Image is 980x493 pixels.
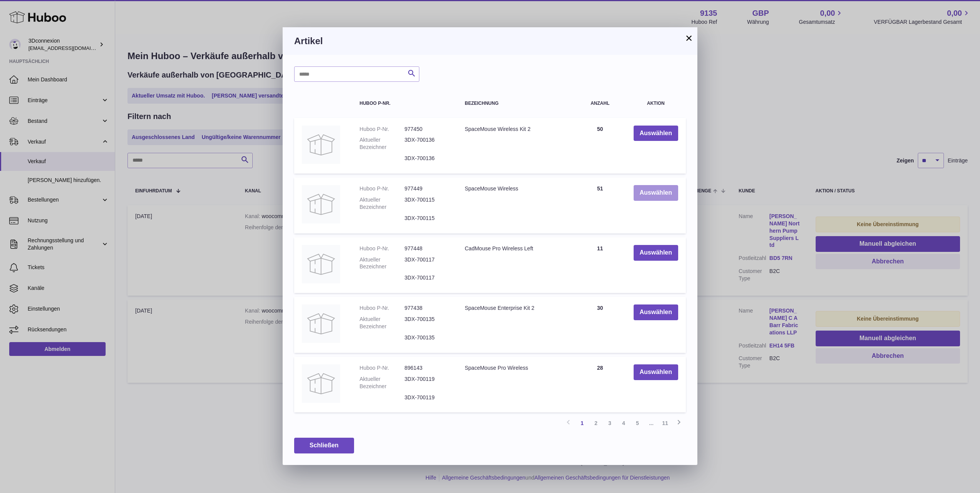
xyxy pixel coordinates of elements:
dt: Huboo P-Nr. [359,185,404,192]
dd: 3DX-700115 [404,196,449,211]
div: SpaceMouse Wireless Kit 2 [465,126,566,133]
button: Auswählen [634,364,678,380]
dd: 3DX-700119 [404,394,449,401]
h3: Artikel [294,35,686,47]
button: Auswählen [634,185,678,201]
span: ... [644,416,658,430]
dt: Huboo P-Nr. [359,126,404,133]
td: 11 [574,237,626,293]
img: SpaceMouse Enterprise Kit 2 [302,304,340,343]
a: 4 [617,416,631,430]
button: Auswählen [634,245,678,261]
dd: 3DX-700135 [404,334,449,341]
div: SpaceMouse Pro Wireless [465,364,566,372]
button: Auswählen [634,126,678,141]
div: SpaceMouse Enterprise Kit 2 [465,304,566,312]
td: 51 [574,177,626,233]
a: 3 [603,416,617,430]
button: Auswählen [634,304,678,320]
dt: Aktueller Bezeichner [359,316,404,330]
a: 1 [575,416,589,430]
dd: 977450 [404,126,449,133]
a: 11 [658,416,672,430]
dt: Huboo P-Nr. [359,304,404,312]
dd: 896143 [404,364,449,372]
th: Anzahl [574,93,626,114]
td: 50 [574,118,626,174]
dd: 3DX-700136 [404,136,449,151]
th: Aktion [626,93,686,114]
button: × [684,33,694,43]
th: Bezeichnung [457,93,574,114]
dt: Aktueller Bezeichner [359,256,404,271]
div: CadMouse Pro Wireless Left [465,245,566,252]
img: SpaceMouse Wireless [302,185,340,223]
dt: Aktueller Bezeichner [359,196,404,211]
dt: Aktueller Bezeichner [359,136,404,151]
dd: 3DX-700136 [404,155,449,162]
dd: 3DX-700115 [404,215,449,222]
dd: 3DX-700119 [404,376,449,390]
th: Huboo P-Nr. [352,93,457,114]
button: Schließen [294,438,354,453]
img: CadMouse Pro Wireless Left [302,245,340,283]
div: SpaceMouse Wireless [465,185,566,192]
dd: 3DX-700117 [404,274,449,281]
dt: Aktueller Bezeichner [359,376,404,390]
dd: 977438 [404,304,449,312]
img: SpaceMouse Wireless Kit 2 [302,126,340,164]
td: 30 [574,297,626,353]
dd: 977449 [404,185,449,192]
a: 5 [631,416,644,430]
dd: 3DX-700117 [404,256,449,271]
a: 2 [589,416,603,430]
img: SpaceMouse Pro Wireless [302,364,340,403]
dd: 977448 [404,245,449,252]
dt: Huboo P-Nr. [359,245,404,252]
span: Schließen [310,442,339,448]
dd: 3DX-700135 [404,316,449,330]
dt: Huboo P-Nr. [359,364,404,372]
td: 28 [574,357,626,413]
